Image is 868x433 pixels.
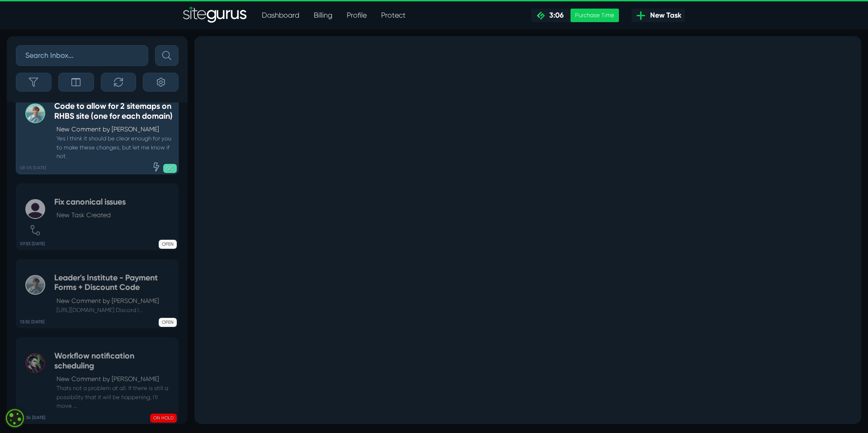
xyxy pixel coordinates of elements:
[57,210,126,220] p: New Task Created
[183,6,247,24] a: SiteGurus
[57,125,174,134] p: New Comment by [PERSON_NAME]
[152,162,161,171] div: Expedited
[546,11,564,19] span: 3:06
[54,134,174,160] small: Yes I think it should be clear enough for you to make these changes, but let me know if not.
[159,240,177,249] span: OPEN
[57,374,174,384] p: New Comment by [PERSON_NAME]
[54,102,174,121] h5: Code to allow for 2 sitemaps on RHBS site (one for each domain)
[20,165,46,172] b: 08:05 [DATE]
[163,164,177,173] span: QC
[54,306,174,314] small: [URL][DOMAIN_NAME] Discord l...
[16,183,179,250] a: 07:53 [DATE] Fix canonical issuesNew Task Created OPEN
[54,197,126,207] h5: Fix canonical issues
[159,318,177,327] span: OPEN
[57,296,174,306] p: New Comment by [PERSON_NAME]
[632,9,685,22] a: New Task
[646,10,681,21] span: New Task
[571,9,619,22] div: Purchase Time
[20,414,45,421] b: 16:34 [DATE]
[20,319,44,326] b: 13:52 [DATE]
[54,273,174,293] h5: Leader's Institute - Payment Forms + Discount Code
[16,45,148,66] input: Search Inbox...
[16,259,179,328] a: 13:52 [DATE] Leader's Institute - Payment Forms + Discount CodeNew Comment by [PERSON_NAME] [URL]...
[374,6,413,24] a: Protect
[183,6,247,24] img: Sitegurus Logo
[54,351,174,371] h5: Workflow notification scheduling
[20,241,45,247] b: 07:53 [DATE]
[54,384,174,410] small: Thats not a problem at all. If there is still a possibility that it will be happening, I'll move ...
[16,337,179,424] a: 16:34 [DATE] Workflow notification schedulingNew Comment by [PERSON_NAME] Thats not a problem at ...
[150,414,177,423] span: ON HOLD
[837,402,859,424] iframe: gist-messenger-bubble-iframe
[307,6,340,24] a: Billing
[5,408,25,428] div: Cookie consent button
[531,9,619,22] a: 3:06 Purchase Time
[16,88,179,174] a: 08:05 [DATE] Code to allow for 2 sitemaps on RHBS site (one for each domain)New Comment by [PERSO...
[340,6,374,24] a: Profile
[255,6,307,24] a: Dashboard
